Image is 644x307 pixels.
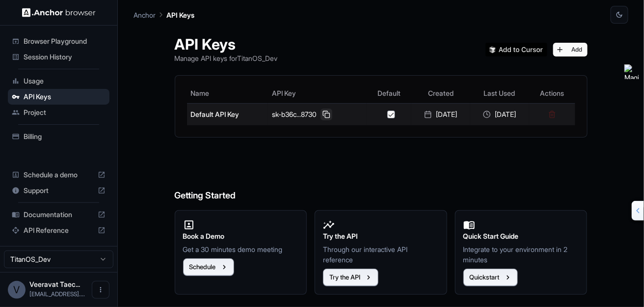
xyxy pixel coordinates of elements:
[272,109,363,120] div: sk-b36c...8730
[8,73,109,89] div: Usage
[323,231,439,242] h2: Try the API
[463,231,579,242] h2: Quick Start Guide
[134,9,194,20] nav: breadcrumb
[175,53,278,63] p: Manage API keys for TitanOS_Dev
[183,244,299,254] p: Get a 30 minutes demo meeting
[183,258,234,276] button: Schedule
[268,84,367,103] th: API Key
[24,132,106,141] span: Billing
[24,170,94,180] span: Schedule a demo
[187,84,268,103] th: Name
[474,110,525,119] div: [DATE]
[8,129,109,144] div: Billing
[24,52,106,62] span: Session History
[175,35,278,53] h1: API Keys
[415,110,466,119] div: [DATE]
[323,244,439,265] p: Through our interactive API reference
[134,10,156,20] p: Anchor
[323,269,378,286] button: Try the API
[8,183,109,198] div: Support
[24,210,94,220] span: Documentation
[24,36,106,46] span: Browser Playground
[463,269,518,286] button: Quickstart
[29,290,85,298] span: vert107@gmail.com
[24,92,106,102] span: API Keys
[24,186,94,195] span: Support
[24,225,94,235] span: API Reference
[411,84,470,103] th: Created
[24,76,106,86] span: Usage
[485,43,547,56] img: Add anchorbrowser MCP server to Cursor
[8,105,109,120] div: Project
[8,223,109,238] div: API Reference
[529,84,575,103] th: Actions
[553,43,588,56] button: Add
[29,280,80,288] span: Veeravat Taecharvongphairoj
[8,207,109,223] div: Documentation
[187,103,268,125] td: Default API Key
[321,109,332,120] button: Copy API key
[175,149,588,203] h6: Getting Started
[166,10,194,20] p: API Keys
[470,84,529,103] th: Last Used
[8,33,109,49] div: Browser Playground
[8,49,109,65] div: Session History
[22,8,96,17] img: Anchor Logo
[8,167,109,183] div: Schedule a demo
[24,108,106,117] span: Project
[8,281,26,299] div: V
[463,244,579,265] p: Integrate to your environment in 2 minutes
[367,84,411,103] th: Default
[183,231,299,242] h2: Book a Demo
[92,281,109,299] button: Open menu
[8,89,109,105] div: API Keys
